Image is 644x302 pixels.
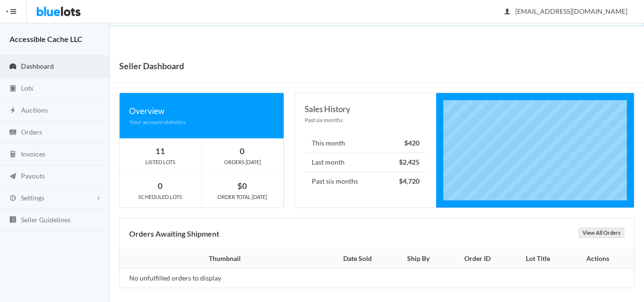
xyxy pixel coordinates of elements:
[305,172,427,191] li: Past six months
[21,150,45,158] span: Invoices
[120,193,201,201] div: SCHEDULED LOTS
[21,84,33,92] span: Lots
[399,177,419,185] strong: $4,720
[129,104,274,117] div: Overview
[21,62,54,70] span: Dashboard
[8,150,18,159] ion-icon: calculator
[21,216,71,224] span: Seller Guidelines
[158,181,163,191] strong: 0
[8,128,18,137] ion-icon: cash
[120,269,324,288] td: No unfulfilled orders to display
[8,84,18,94] ion-icon: clipboard
[21,172,45,180] span: Payouts
[446,250,509,269] th: Order ID
[305,134,427,153] li: This month
[21,194,44,202] span: Settings
[305,115,427,125] div: Past six months
[120,250,324,269] th: Thumbnail
[202,193,283,201] div: ORDER TOTAL [DATE]
[8,172,18,181] ion-icon: paper plane
[579,228,624,238] a: View All Orders
[391,250,446,269] th: Ship By
[119,59,184,73] h1: Seller Dashboard
[305,103,427,115] div: Sales History
[399,158,419,166] strong: $2,425
[202,158,283,167] div: ORDERS [DATE]
[509,250,567,269] th: Lot Title
[567,250,634,269] th: Actions
[8,194,18,203] ion-icon: cog
[129,117,274,126] div: Your account statistics
[404,139,419,147] strong: $420
[8,62,18,72] ion-icon: speedometer
[21,106,48,114] span: Auctions
[240,146,245,156] strong: 0
[8,216,18,225] ion-icon: list box
[10,34,82,43] strong: Accessible Cache LLC
[120,158,201,167] div: LISTED LOTS
[8,106,18,115] ion-icon: flash
[155,146,165,156] strong: 11
[324,250,391,269] th: Date Sold
[129,229,219,238] b: Orders Awaiting Shipment
[502,8,512,17] ion-icon: person
[305,153,427,172] li: Last month
[237,181,247,191] strong: $0
[505,7,627,15] span: [EMAIL_ADDRESS][DOMAIN_NAME]
[21,128,42,136] span: Orders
